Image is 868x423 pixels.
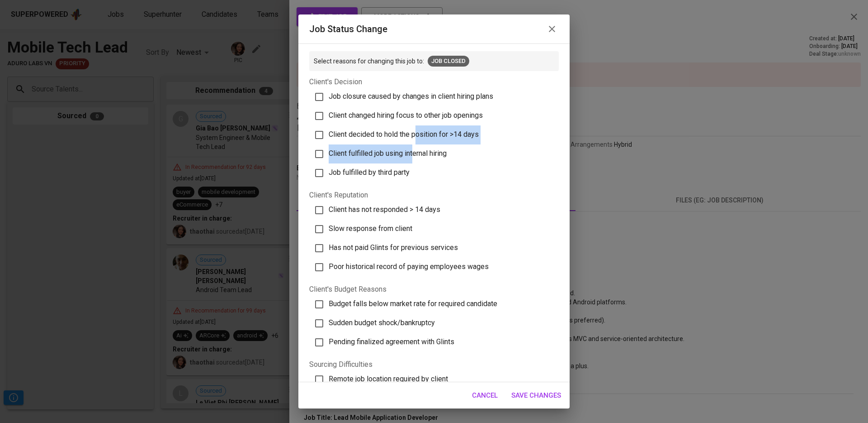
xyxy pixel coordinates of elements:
[309,190,559,201] p: Client's Reputation
[506,386,566,405] button: Save Changes
[314,57,424,66] p: Select reasons for changing this job to:
[472,389,498,401] span: Cancel
[428,57,469,66] span: Job Closed
[329,111,483,120] span: Client changed hiring focus to other job openings
[329,262,489,271] span: Poor historical record of paying employees wages
[467,386,503,405] button: Cancel
[329,168,410,177] span: Job fulfilled by third party
[329,149,447,158] span: Client fulfilled job using internal hiring
[329,299,497,308] span: Budget falls below market rate for required candidate
[329,130,479,139] span: Client decided to hold the position for >14 days
[329,243,458,252] span: Has not paid Glints for previous services
[329,224,412,233] span: Slow response from client
[309,22,387,36] h6: Job status change
[309,284,559,295] p: Client's Budget Reasons
[329,337,454,346] span: Pending finalized agreement with Glints
[329,205,440,214] span: Client has not responded > 14 days
[511,389,561,401] span: Save Changes
[329,318,435,327] span: Sudden budget shock/bankruptcy
[309,77,559,87] p: Client's Decision
[329,92,493,101] span: Job closure caused by changes in client hiring plans
[309,359,559,370] p: Sourcing Difficulties
[329,375,448,383] span: Remote job location required by client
